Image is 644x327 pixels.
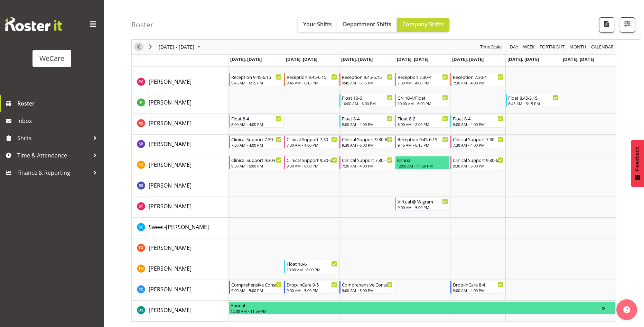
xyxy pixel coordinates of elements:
[342,73,392,80] div: Reception 9.45-6.15
[231,136,282,143] div: Clinical Support 7.30 - 4
[479,43,502,52] span: Time Scale
[298,18,337,32] button: Your Shifts
[149,244,192,252] span: [PERSON_NAME]
[287,73,337,80] div: Reception 9.45-6.15
[398,94,448,101] div: CN 10-4/Float
[149,223,209,231] a: Sweet-[PERSON_NAME]
[149,78,192,86] a: [PERSON_NAME]
[149,265,192,272] span: [PERSON_NAME]
[149,306,192,314] span: [PERSON_NAME]
[149,223,209,231] span: Sweet-[PERSON_NAME]
[339,73,394,86] div: Penny Clyne-Moffat"s event - Reception 9.45-6.15 Begin From Wednesday, October 1, 2025 at 9:45:00...
[342,101,392,106] div: 10:00 AM - 6:00 PM
[229,115,283,128] div: Rhianne Sharples"s event - Float 8-4 Begin From Monday, September 29, 2025 at 8:00:00 AM GMT+13:0...
[230,56,262,62] span: [DATE], [DATE]
[508,101,559,106] div: 8:45 AM - 3:15 PM
[342,163,392,169] div: 7:30 AM - 4:00 PM
[398,101,448,106] div: 10:00 AM - 6:00 PM
[17,98,100,109] span: Roster
[144,40,156,54] div: next period
[287,80,337,85] div: 9:45 AM - 6:15 PM
[231,142,282,148] div: 7:30 AM - 4:00 PM
[131,21,153,29] h4: Roster
[450,135,505,148] div: Sabnam Pun"s event - Clinical Support 7.30 - 4 Begin From Friday, October 3, 2025 at 7:30:00 AM G...
[397,18,449,32] button: Company Shifts
[284,73,339,86] div: Penny Clyne-Moffat"s event - Reception 9.45-6.15 Begin From Tuesday, September 30, 2025 at 9:45:0...
[342,288,392,293] div: 9:00 AM - 5:00 PM
[149,140,192,148] a: [PERSON_NAME]
[563,56,594,62] span: [DATE], [DATE]
[453,142,503,148] div: 7:30 AM - 4:00 PM
[149,285,192,293] span: [PERSON_NAME]
[452,56,484,62] span: [DATE], [DATE]
[450,115,505,128] div: Rhianne Sharples"s event - Float 8-4 Begin From Friday, October 3, 2025 at 8:00:00 AM GMT+13:00 E...
[339,94,394,107] div: Pooja Prabhu"s event - Float 10-6 Begin From Wednesday, October 1, 2025 at 10:00:00 AM GMT+13:00 ...
[229,135,283,148] div: Sabnam Pun"s event - Clinical Support 7.30 - 4 Begin From Monday, September 29, 2025 at 7:30:00 A...
[599,17,614,33] button: Download a PDF of the roster according to the set date range.
[339,115,394,128] div: Rhianne Sharples"s event - Float 8-4 Begin From Wednesday, October 1, 2025 at 8:00:00 AM GMT+13:0...
[398,115,448,122] div: Float 8-2
[453,80,503,85] div: 7:30 AM - 4:00 PM
[149,140,192,148] span: [PERSON_NAME]
[132,135,228,155] td: Sabnam Pun resource
[149,161,192,169] span: [PERSON_NAME]
[453,115,503,122] div: Float 8-4
[231,121,282,127] div: 8:00 AM - 4:00 PM
[450,281,505,294] div: Torry Cobb"s event - Drop-inCare 8-4 Begin From Friday, October 3, 2025 at 8:00:00 AM GMT+13:00 E...
[146,43,155,52] button: Next
[450,156,505,169] div: Sanjita Gurung"s event - Clinical Support 9.30-6 Begin From Friday, October 3, 2025 at 9:30:00 AM...
[398,198,448,205] div: Virtual @ Wigram
[398,205,448,210] div: 9:00 AM - 5:00 PM
[623,306,630,313] img: help-xxl-2.png
[342,80,392,85] div: 9:45 AM - 6:15 PM
[229,156,283,169] div: Sanjita Gurung"s event - Clinical Support 9.30-6 Begin From Monday, September 29, 2025 at 9:30:00...
[539,43,565,52] span: Fortnight
[509,43,519,52] span: Day
[342,121,392,127] div: 8:00 AM - 4:00 PM
[133,40,144,54] div: previous period
[634,147,641,171] span: Feedback
[284,135,339,148] div: Sabnam Pun"s event - Clinical Support 7.30 - 4 Begin From Tuesday, September 30, 2025 at 7:30:00 ...
[132,259,228,280] td: Tillie Hollyer resource
[453,288,503,293] div: 8:00 AM - 4:00 PM
[149,78,192,85] span: [PERSON_NAME]
[229,301,616,315] div: Udani Senanayake"s event - Annual Begin From Monday, September 29, 2025 at 12:00:00 AM GMT+13:00 ...
[342,142,392,148] div: 9:30 AM - 6:00 PM
[132,301,228,321] td: Udani Senanayake resource
[453,156,503,163] div: Clinical Support 9.30-6
[590,43,614,52] span: calendar
[342,136,392,143] div: Clinical Support 9.30-6
[5,17,62,31] img: Rosterit website logo
[342,281,392,288] div: Comprehensive Consult 9-5
[287,163,337,169] div: 9:30 AM - 6:00 PM
[149,202,192,210] span: [PERSON_NAME]
[522,43,535,52] span: Week
[343,20,391,28] span: Department Shifts
[149,98,192,107] a: [PERSON_NAME]
[132,72,228,93] td: Penny Clyne-Moffat resource
[395,135,450,148] div: Sabnam Pun"s event - Reception 9.45-6.15 Begin From Thursday, October 2, 2025 at 9:45:00 AM GMT+1...
[149,99,192,106] span: [PERSON_NAME]
[453,163,503,169] div: 9:30 AM - 6:00 PM
[156,40,205,54] div: Sep 29 - Oct 05, 2025
[507,56,539,62] span: [DATE], [DATE]
[569,43,587,52] span: Month
[339,156,394,169] div: Sanjita Gurung"s event - Clinical Support 7.30 - 4 Begin From Wednesday, October 1, 2025 at 7:30:...
[398,80,448,85] div: 7:30 AM - 4:00 PM
[132,114,228,135] td: Rhianne Sharples resource
[231,281,282,288] div: Comprehensive Consult 9-5
[284,260,339,273] div: Tillie Hollyer"s event - Float 10-6 Begin From Tuesday, September 30, 2025 at 10:00:00 AM GMT+13:...
[158,43,195,52] span: [DATE] - [DATE]
[284,156,339,169] div: Sanjita Gurung"s event - Clinical Support 9.30-6 Begin From Tuesday, September 30, 2025 at 9:30:0...
[231,302,602,309] div: Annual
[231,156,282,163] div: Clinical Support 9.30-6
[231,80,282,85] div: 9:45 AM - 6:15 PM
[508,94,559,101] div: Float 8.45-3.15
[287,288,337,293] div: 9:00 AM - 5:00 PM
[342,156,392,163] div: Clinical Support 7.30 - 4
[395,73,450,86] div: Penny Clyne-Moffat"s event - Reception 7.30-4 Begin From Thursday, October 2, 2025 at 7:30:00 AM ...
[231,163,282,169] div: 9:30 AM - 6:00 PM
[395,115,450,128] div: Rhianne Sharples"s event - Float 8-2 Begin From Thursday, October 2, 2025 at 8:00:00 AM GMT+13:00...
[395,156,450,169] div: Sanjita Gurung"s event - Annual Begin From Thursday, October 2, 2025 at 12:00:00 AM GMT+13:00 End...
[229,73,283,86] div: Penny Clyne-Moffat"s event - Reception 9.45-6.15 Begin From Monday, September 29, 2025 at 9:45:00...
